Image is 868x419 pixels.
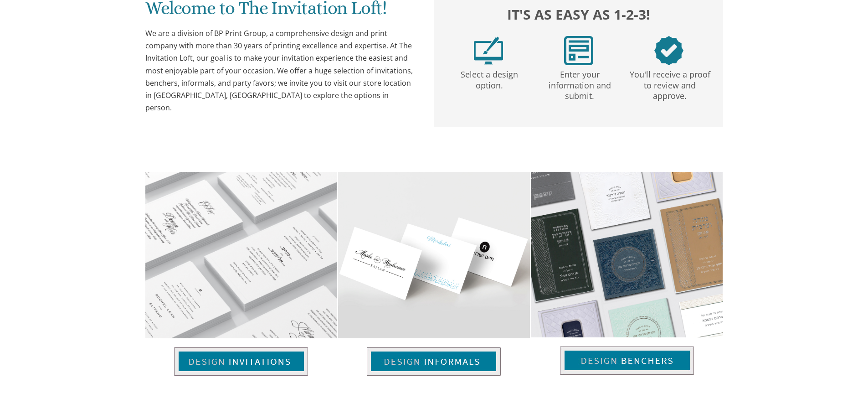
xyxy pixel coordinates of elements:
[564,36,593,65] img: step2.png
[536,65,623,102] p: Enter your information and submit.
[446,65,533,91] p: Select a design option.
[443,4,714,25] h2: It's as easy as 1-2-3!
[474,36,503,65] img: step1.png
[654,36,683,65] img: step3.png
[145,27,416,114] div: We are a division of BP Print Group, a comprehensive design and print company with more than 30 y...
[627,65,713,102] p: You'll receive a proof to review and approve.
